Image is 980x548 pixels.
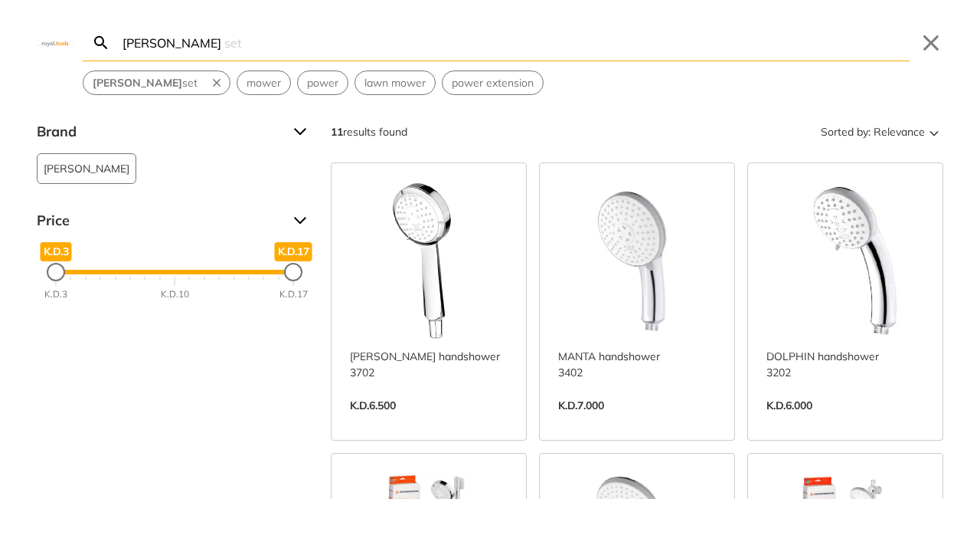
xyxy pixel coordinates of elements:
[207,71,230,94] button: Remove suggestion: hower set
[818,120,943,144] button: Sorted by:Relevance Sort
[874,120,925,144] span: Relevance
[237,71,290,94] button: Select suggestion: mower
[919,31,943,55] button: Close
[331,125,343,139] strong: 11
[37,120,282,144] span: Brand
[284,263,302,281] div: Maximum Price
[331,120,407,144] div: results found
[83,71,230,95] div: Suggestion: hower set
[307,75,338,91] span: power
[210,76,224,90] svg: Remove suggestion: hower set
[298,71,348,94] button: Select suggestion: power
[237,71,291,95] div: Suggestion: mower
[443,71,543,94] button: Select suggestion: power extension
[93,75,198,91] span: set
[83,71,207,94] button: Select suggestion: hower set
[37,39,73,46] img: Close
[442,71,544,95] div: Suggestion: power extension
[247,75,281,91] span: mower
[279,287,308,301] div: K.D.17
[92,34,110,52] svg: Search
[452,75,534,91] span: power extension
[37,153,136,184] button: [PERSON_NAME]
[355,71,435,94] button: Select suggestion: lawn mower
[364,75,426,91] span: lawn mower
[925,123,943,141] svg: Sort
[37,208,282,233] span: Price
[297,71,348,95] div: Suggestion: power
[161,287,189,301] div: K.D.10
[93,76,182,90] strong: [PERSON_NAME]
[44,154,129,183] span: [PERSON_NAME]
[354,71,436,95] div: Suggestion: lawn mower
[119,25,910,61] input: Search…
[47,263,65,281] div: Minimum Price
[44,287,67,301] div: K.D.3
